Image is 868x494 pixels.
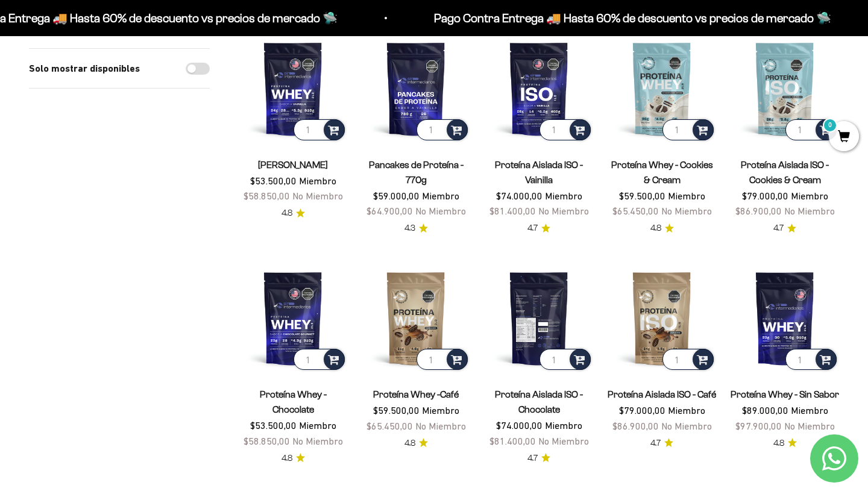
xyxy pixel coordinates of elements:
a: 4.74.7 de 5.0 estrellas [773,222,796,235]
span: Miembro [791,190,828,201]
a: 4.74.7 de 5.0 estrellas [527,222,550,235]
a: Proteína Whey - Cookies & Cream [611,160,713,185]
span: No Miembro [661,421,712,431]
a: 0 [829,131,859,144]
span: $65.450,00 [612,205,659,216]
span: 4.8 [281,452,292,465]
span: No Miembro [784,205,835,216]
label: Solo mostrar disponibles [29,61,140,77]
a: Proteína Aislada ISO - Vainilla [495,160,583,185]
a: Pancakes de Proteína - 770g [369,160,464,185]
p: Pago Contra Entrega 🚚 Hasta 60% de descuento vs precios de mercado 🛸 [433,8,831,28]
span: $53.500,00 [250,420,297,431]
span: 4.8 [281,207,292,220]
span: $97.900,00 [735,421,782,431]
a: Proteína Aislada ISO - Chocolate [495,389,583,414]
a: 4.74.7 de 5.0 estrellas [527,452,550,465]
a: 4.84.8 de 5.0 estrellas [773,437,797,450]
span: $59.000,00 [373,190,420,201]
span: 4.7 [650,437,661,450]
span: No Miembro [538,436,589,446]
span: $53.500,00 [250,175,297,186]
a: [PERSON_NAME] [258,160,328,170]
span: 4.7 [773,222,784,235]
span: 4.3 [404,222,415,235]
span: 4.7 [527,452,538,465]
img: Proteína Aislada ISO - Chocolate [485,264,593,372]
span: $86.900,00 [735,205,782,216]
span: $81.400,00 [489,436,536,446]
span: 4.8 [650,222,661,235]
a: Proteína Whey -Café [373,389,459,399]
span: $74.000,00 [496,190,542,201]
a: Proteína Whey - Sin Sabor [731,389,839,399]
a: Proteína Aislada ISO - Café [608,389,716,399]
mark: 0 [823,118,837,133]
span: $81.400,00 [489,205,536,216]
a: Proteína Whey - Chocolate [260,389,327,414]
span: Miembro [791,405,828,416]
span: 4.8 [773,437,784,450]
span: No Miembro [784,421,835,431]
span: $79.000,00 [619,405,665,416]
span: Miembro [422,405,459,416]
span: No Miembro [415,205,466,216]
span: 4.7 [527,222,538,235]
span: Miembro [668,190,705,201]
span: $59.500,00 [373,405,420,416]
span: No Miembro [292,190,343,201]
span: $89.000,00 [742,405,788,416]
a: 4.84.8 de 5.0 estrellas [281,452,305,465]
span: 4.8 [404,437,415,450]
span: $79.000,00 [742,190,788,201]
span: $64.900,00 [366,205,413,216]
span: Miembro [422,190,459,201]
a: 4.84.8 de 5.0 estrellas [281,207,305,220]
span: $65.450,00 [366,421,413,431]
span: $58.850,00 [244,436,290,446]
span: No Miembro [661,205,712,216]
span: No Miembro [538,205,589,216]
span: $59.500,00 [619,190,665,201]
a: 4.34.3 de 5.0 estrellas [404,222,428,235]
span: Miembro [299,175,336,186]
a: 4.84.8 de 5.0 estrellas [404,437,428,450]
span: Miembro [668,405,705,416]
a: 4.74.7 de 5.0 estrellas [650,437,673,450]
span: $58.850,00 [244,190,290,201]
span: $74.000,00 [496,420,542,431]
span: Miembro [545,420,582,431]
span: No Miembro [292,436,343,446]
a: 4.84.8 de 5.0 estrellas [650,222,674,235]
span: Miembro [545,190,582,201]
span: Miembro [299,420,336,431]
span: No Miembro [415,421,466,431]
a: Proteína Aislada ISO - Cookies & Cream [741,160,829,185]
span: $86.900,00 [612,421,659,431]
